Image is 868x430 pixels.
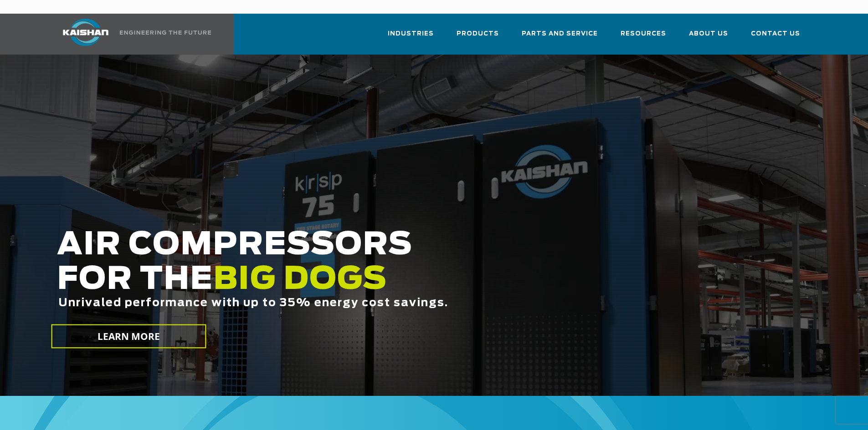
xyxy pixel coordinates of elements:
[621,22,666,53] a: Resources
[51,19,120,46] img: kaishan logo
[51,324,206,349] a: LEARN MORE
[120,30,211,35] img: Engineering the future
[751,29,800,39] span: Contact Us
[689,29,728,39] span: About Us
[213,264,387,295] span: BIG DOGS
[751,22,800,53] a: Contact Us
[57,228,684,338] h2: AIR COMPRESSORS FOR THE
[689,22,728,53] a: About Us
[522,29,598,39] span: Parts and Service
[388,22,434,53] a: Industries
[388,29,434,39] span: Industries
[51,14,213,55] a: Kaishan USA
[457,22,499,53] a: Products
[621,29,666,39] span: Resources
[97,330,160,343] span: LEARN MORE
[457,29,499,39] span: Products
[522,22,598,53] a: Parts and Service
[58,298,448,309] span: Unrivaled performance with up to 35% energy cost savings.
